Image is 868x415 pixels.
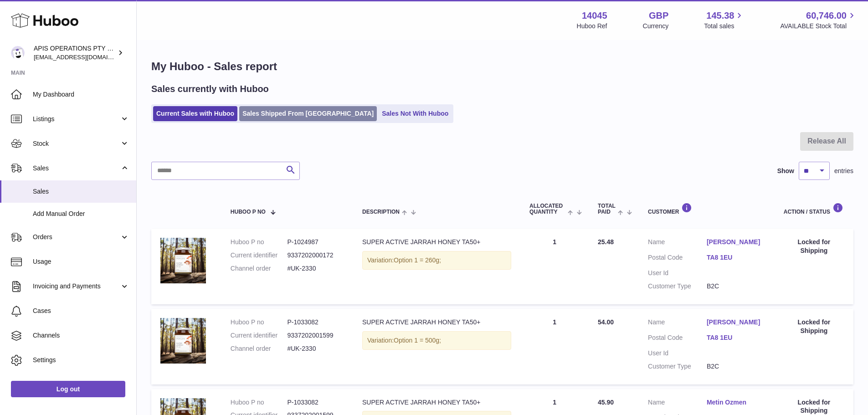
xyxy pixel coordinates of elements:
dt: Customer Type [648,282,707,291]
dd: P-1024987 [287,238,344,246]
div: Action / Status [784,203,844,215]
dt: Current identifier [231,331,288,340]
span: 145.38 [706,10,734,22]
dd: B2C [707,362,765,371]
span: entries [834,167,853,175]
a: 145.38 Total sales [704,10,745,31]
dd: 9337202000172 [287,251,344,260]
dd: P-1033082 [287,398,344,407]
img: gps_generated_8a54127e-9a90-409b-8043-53768bdfa358.png [160,318,206,364]
span: Orders [33,233,120,241]
span: ALLOCATED Quantity [529,203,565,215]
div: SUPER ACTIVE JARRAH HONEY TA50+ [362,238,511,246]
strong: 14045 [582,10,607,22]
div: Huboo Ref [577,22,607,31]
a: [PERSON_NAME] [707,238,765,246]
div: Variation: [362,251,511,270]
div: Locked for Shipping [784,238,844,255]
span: Stock [33,139,120,148]
div: APIS OPERATIONS PTY LTD, T/A HONEY FOR LIFE [34,44,116,61]
span: Description [362,209,400,215]
span: 25.48 [598,238,614,246]
td: 1 [520,229,589,304]
dd: B2C [707,282,765,291]
a: Metin Ozmen [707,398,765,407]
dt: Name [648,238,707,249]
a: Log out [11,381,125,397]
a: [PERSON_NAME] [707,318,765,327]
dt: Channel order [231,264,288,273]
span: Huboo P no [231,209,266,215]
span: 45.90 [598,399,614,406]
span: Option 1 = 260g; [394,256,441,264]
dt: Current identifier [231,251,288,260]
div: SUPER ACTIVE JARRAH HONEY TA50+ [362,398,511,407]
span: Invoicing and Payments [33,282,120,291]
dt: Huboo P no [231,238,288,246]
span: Settings [33,356,129,364]
span: Sales [33,187,129,196]
dt: Postal Code [648,333,707,344]
dt: Postal Code [648,253,707,264]
span: [EMAIL_ADDRESS][DOMAIN_NAME] [34,53,134,61]
a: Sales Shipped From [GEOGRAPHIC_DATA] [239,106,377,121]
span: Sales [33,164,120,173]
dt: Channel order [231,344,288,353]
span: Option 1 = 500g; [394,337,441,344]
span: My Dashboard [33,90,129,99]
span: Listings [33,115,120,123]
a: Current Sales with Huboo [153,106,237,121]
dt: User Id [648,269,707,277]
a: TA8 1EU [707,253,765,262]
dd: #UK-2330 [287,264,344,273]
div: SUPER ACTIVE JARRAH HONEY TA50+ [362,318,511,327]
strong: GBP [649,10,668,22]
td: 1 [520,309,589,384]
dt: Huboo P no [231,398,288,407]
span: 60,746.00 [806,10,847,22]
a: Sales Not With Huboo [379,106,452,121]
dt: Huboo P no [231,318,288,327]
label: Show [777,167,794,175]
span: Add Manual Order [33,210,129,218]
dd: P-1033082 [287,318,344,327]
a: 60,746.00 AVAILABLE Stock Total [780,10,857,31]
a: TA8 1EU [707,333,765,342]
div: Locked for Shipping [784,318,844,335]
span: Cases [33,307,129,315]
dt: Customer Type [648,362,707,371]
h2: Sales currently with Huboo [151,83,269,95]
img: internalAdmin-14045@internal.huboo.com [11,46,25,60]
dt: User Id [648,349,707,358]
span: Usage [33,257,129,266]
h1: My Huboo - Sales report [151,59,853,74]
div: Variation: [362,331,511,350]
div: Currency [643,22,669,31]
div: Customer [648,203,765,215]
span: Total sales [704,22,745,31]
span: AVAILABLE Stock Total [780,22,857,31]
span: Channels [33,331,129,340]
img: gps_generated_8a54127e-9a90-409b-8043-53768bdfa358.png [160,238,206,283]
dt: Name [648,398,707,409]
span: Total paid [598,203,616,215]
dd: #UK-2330 [287,344,344,353]
dd: 9337202001599 [287,331,344,340]
dt: Name [648,318,707,329]
span: 54.00 [598,318,614,326]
